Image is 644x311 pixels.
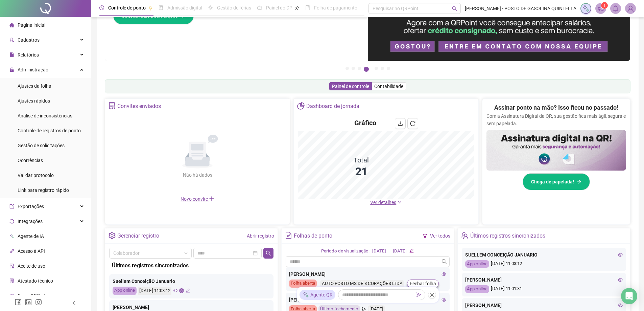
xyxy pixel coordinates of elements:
p: Com a Assinatura Digital da QR, sua gestão fica mais ágil, segura e sem papelada. [486,112,626,127]
div: AUTO POSTO MS DE 3 CORAÇÕES LTDA [320,280,404,288]
span: home [9,23,14,27]
span: edit [186,288,190,293]
button: Chega de papelada! [523,173,590,190]
div: Convites enviados [117,101,161,112]
span: qrcode [9,293,14,298]
span: api [9,249,14,253]
div: - [389,248,390,255]
span: Ver detalhes [370,200,396,205]
div: App online [113,287,137,295]
span: pushpin [148,6,152,10]
div: [PERSON_NAME] [465,302,623,309]
span: filter [423,234,427,238]
span: Painel do DP [266,5,292,10]
span: Ajustes rápidos [18,98,50,104]
span: 1 [603,3,606,8]
button: 5 [375,67,378,70]
span: Integrações [18,219,43,224]
span: left [72,301,76,305]
span: solution [109,102,116,109]
a: Ver todos [430,233,450,239]
span: instagram [35,299,42,306]
span: Chega de papelada! [531,178,574,185]
span: global [179,288,184,293]
span: file-text [285,232,292,239]
span: sun [208,5,213,10]
button: 2 [352,67,355,70]
h2: Assinar ponto na mão? Isso ficou no passado! [494,103,618,112]
div: App online [465,260,489,268]
button: 1 [345,67,349,70]
span: Cadastros [18,37,40,43]
span: Agente de IA [18,234,44,239]
div: Não há dados [166,171,229,179]
div: Agente QR [300,290,335,300]
span: bell [613,5,619,12]
span: [PERSON_NAME] - POSTO DE GASOLINA QUINTELLA [465,5,576,12]
span: Gerar QRCode [18,293,48,298]
span: Análise de inconsistências [18,113,72,118]
div: [DATE] [372,248,386,255]
span: solution [9,279,14,283]
button: 6 [381,67,384,70]
span: eye [618,277,623,282]
span: book [305,5,310,10]
div: [DATE] 11:01:31 [465,285,623,293]
div: Últimos registros sincronizados [112,261,271,270]
span: pushpin [295,6,299,10]
img: sparkle-icon.fc2bf0ac1784a2077858766a79e2daf3.svg [582,5,590,12]
span: file-done [159,5,163,10]
div: Período de visualização: [321,248,369,255]
div: [DATE] 11:03:12 [465,260,623,268]
span: eye [442,297,446,302]
img: 88932 [625,3,636,14]
span: Link para registro rápido [18,187,69,193]
div: Dashboard de jornada [306,101,359,112]
div: App online [465,285,489,293]
div: [PERSON_NAME] [289,296,447,304]
span: user-add [9,38,14,42]
div: SUELLEM CONCEIÇÃO JANUARIO [465,251,623,259]
span: close [430,292,434,297]
span: Admissão digital [167,5,202,10]
span: Ajustes da folha [18,83,51,89]
span: Relatórios [18,52,39,58]
sup: 1 [601,2,608,9]
span: Exportações [18,204,44,209]
div: [DATE] [393,248,407,255]
button: Fechar folha [407,280,439,288]
button: 4 [364,67,369,72]
span: file [9,52,14,57]
span: search [266,250,271,256]
div: Folha aberta [289,280,317,288]
button: 7 [387,67,390,70]
div: [DATE] 11:03:12 [138,287,171,295]
a: Ver detalhes down [370,200,402,205]
span: send [416,292,421,297]
div: [PERSON_NAME] [289,270,447,278]
span: eye [442,272,446,276]
span: Ocorrências [18,158,43,163]
span: export [9,204,14,209]
div: Folhas de ponto [294,230,332,242]
span: eye [618,303,623,308]
span: facebook [15,299,22,306]
span: edit [409,248,414,253]
div: Open Intercom Messenger [621,288,637,304]
button: 3 [358,67,361,70]
span: audit [9,264,14,268]
span: Página inicial [18,22,45,28]
span: clock-circle [99,5,104,10]
span: linkedin [25,299,32,306]
span: search [452,6,457,11]
span: eye [618,252,623,257]
span: notification [598,5,604,12]
h4: Gráfico [354,118,376,128]
span: pie-chart [297,102,304,109]
span: Controle de registros de ponto [18,128,81,133]
span: Folha de pagamento [314,5,357,10]
div: Gerenciar registro [117,230,159,242]
span: Novo convite [181,196,214,202]
span: Atestado técnico [18,278,53,284]
span: sync [9,219,14,224]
